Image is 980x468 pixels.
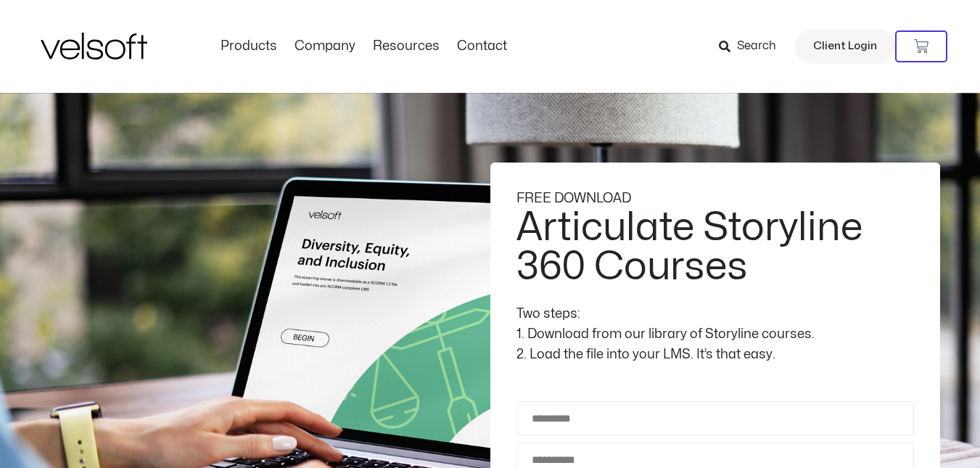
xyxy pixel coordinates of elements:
[516,189,914,209] div: FREE DOWNLOAD
[448,38,516,54] a: ContactMenu Toggle
[719,34,786,59] a: Search
[212,38,516,54] nav: Menu
[364,38,448,54] a: ResourcesMenu Toggle
[516,324,914,345] div: 1. Download from our library of Storyline courses.
[516,304,914,324] div: Two steps:
[737,37,776,56] span: Search
[813,37,877,56] span: Client Login
[41,33,147,59] img: Velsoft Training Materials
[516,208,910,287] h2: Articulate Storyline 360 Courses
[795,29,895,64] a: Client Login
[212,38,286,54] a: ProductsMenu Toggle
[286,38,364,54] a: CompanyMenu Toggle
[516,345,914,365] div: 2. Load the file into your LMS. It’s that easy.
